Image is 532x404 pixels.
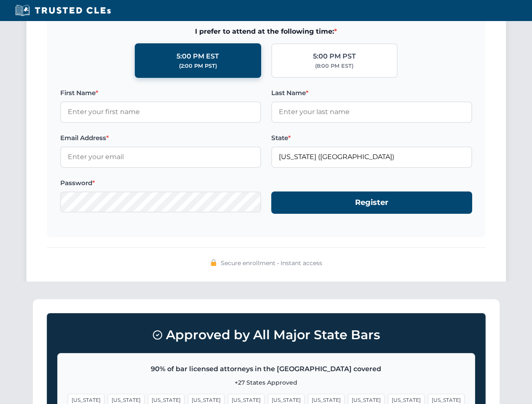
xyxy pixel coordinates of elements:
[179,62,217,70] div: (2:00 PM PST)
[221,258,322,268] span: Secure enrollment • Instant access
[271,88,472,98] label: Last Name
[60,101,261,122] input: Enter your first name
[271,191,472,214] button: Register
[60,178,261,188] label: Password
[176,51,219,62] div: 5:00 PM EST
[57,324,475,346] h3: Approved by All Major State Bars
[271,133,472,143] label: State
[313,51,356,62] div: 5:00 PM PST
[210,259,217,266] img: 🔒
[68,378,465,387] p: +27 States Approved
[60,146,261,167] input: Enter your email
[60,133,261,143] label: Email Address
[13,4,113,17] img: Trusted CLEs
[315,62,353,70] div: (8:00 PM EST)
[60,26,472,37] span: I prefer to attend at the following time:
[68,364,465,375] p: 90% of bar licensed attorneys in the [GEOGRAPHIC_DATA] covered
[60,88,261,98] label: First Name
[271,101,472,122] input: Enter your last name
[271,146,472,167] input: Florida (FL)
